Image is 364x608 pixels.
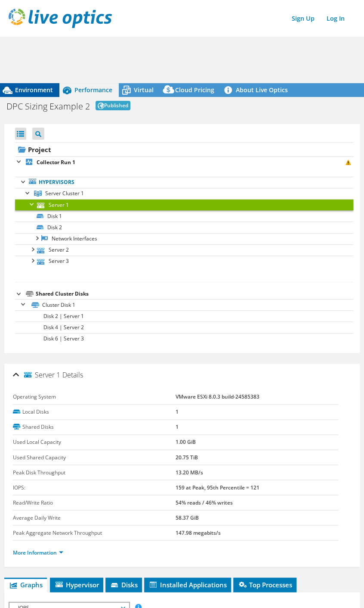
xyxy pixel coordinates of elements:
label: Used Shared Capacity [13,453,176,461]
a: Disk 1 [15,210,353,221]
label: Read/Write Ratio [13,498,176,507]
b: 58.37 GiB [176,514,199,521]
a: Server 3 [15,256,353,267]
a: Disk 6 | Server 3 [15,333,353,344]
b: 159 at Peak, 95th Percentile = 121 [176,483,259,491]
a: Disk 2 | Server 1 [15,310,353,321]
span: Published [96,101,130,110]
h1: DPC Sizing Example 2 [6,102,90,111]
b: 147.98 megabits/s [176,529,221,536]
b: 13.20 MB/s [176,468,203,476]
a: About Live Optics [221,83,294,97]
b: 54% reads / 46% writes [176,499,233,506]
a: Hypervisors [15,177,353,188]
span: Hypervisor [54,580,99,589]
b: 1 [176,408,179,415]
label: IOPS: [13,483,176,492]
a: Disk 2 [15,221,353,233]
label: Used Local Capacity [13,438,176,446]
span: Installed Applications [148,580,227,589]
label: Shared Disks [13,423,176,431]
span: Graphs [9,580,43,589]
label: Local Disks [13,408,176,416]
a: Disk 4 | Server 2 [15,321,353,333]
label: Operating System [13,393,176,401]
b: Collector Run 1 [37,159,75,166]
a: Log In [322,12,349,25]
span: Performance [74,86,112,94]
span: Virtual [134,86,154,94]
label: Peak Disk Throughput [13,468,176,477]
img: live_optics_svg.svg [9,9,112,28]
a: Network Interfaces [15,233,353,244]
a: Server 1 [15,199,353,210]
span: Server Cluster 1 [45,190,84,197]
a: Project [15,143,353,156]
a: Cluster Disk 1 [15,299,353,310]
a: Collector Run 1 [15,156,353,168]
div: Shared Cluster Disks [36,289,353,299]
span: Server 1 [24,371,60,379]
b: 20.75 TiB [176,453,198,461]
a: Sign Up [287,12,319,25]
span: Disks [110,580,138,589]
b: 1.00 GiB [176,438,196,446]
label: Average Daily Write [13,513,176,522]
a: More Information [13,549,63,556]
span: Environment [15,86,53,94]
b: 1 [176,423,179,430]
span: Cloud Pricing [175,86,214,94]
span: Details [62,370,83,380]
span: Top Processes [238,580,292,589]
label: Peak Aggregate Network Throughput [13,528,176,537]
a: Server 2 [15,244,353,256]
b: VMware ESXi 8.0.3 build-24585383 [176,393,259,400]
a: Server Cluster 1 [15,188,353,199]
